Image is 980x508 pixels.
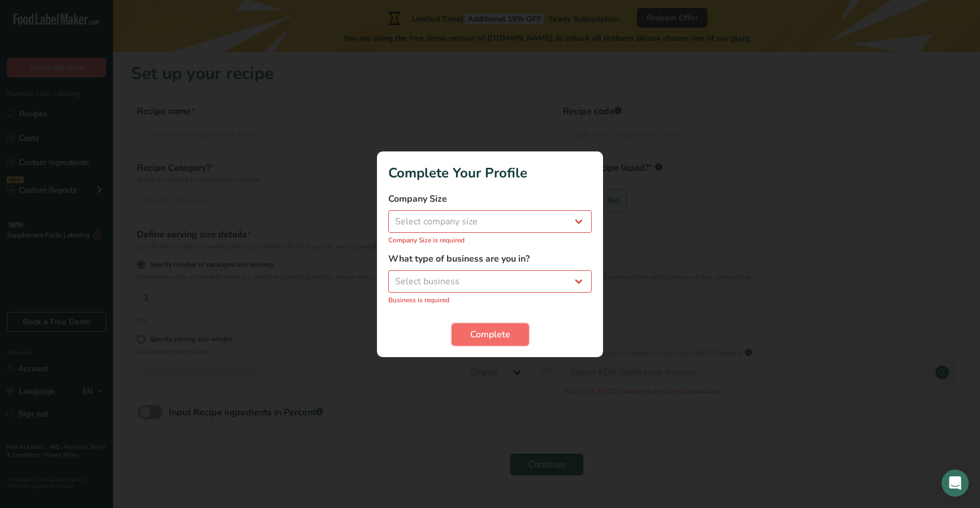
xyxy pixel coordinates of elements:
[388,192,592,206] label: Company Size
[942,470,969,497] div: Open Intercom Messenger
[470,328,510,341] span: Complete
[452,323,529,346] button: Complete
[388,163,592,183] h1: Complete Your Profile
[388,235,592,245] p: Company Size is required
[388,295,592,305] p: Business is required
[388,252,592,266] label: What type of business are you in?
